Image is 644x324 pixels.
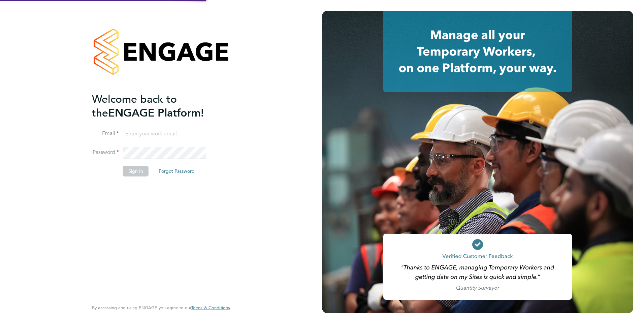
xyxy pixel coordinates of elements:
h2: ENGAGE Platform! [92,92,223,120]
span: Welcome back to the [92,93,177,120]
a: Terms & Conditions [191,305,230,311]
input: Enter your work email... [123,128,206,140]
button: Sign In [123,166,149,176]
label: Email [92,130,119,137]
button: Forgot Password [153,166,200,176]
span: By accessing and using ENGAGE you agree to our [92,305,230,311]
label: Password [92,149,119,156]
